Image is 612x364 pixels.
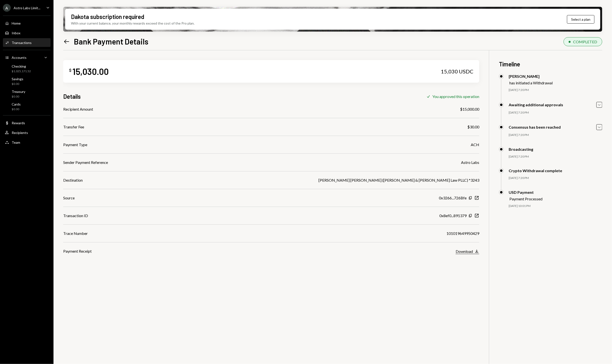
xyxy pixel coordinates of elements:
a: Checking$1,025,171.52 [3,63,51,74]
div: 101019649950429 [446,231,479,236]
div: 15,030.00 [72,66,109,77]
a: Treasury$0.00 [3,88,51,100]
div: Astro Labs Limit... [14,6,40,10]
a: Savings$0.00 [3,75,51,87]
div: You approved this operation [432,94,479,99]
h3: Timeline [499,60,602,68]
div: Treasury [12,89,25,94]
a: Team [3,138,51,147]
div: Cards [12,102,21,106]
div: $ [69,68,71,73]
div: Trace Number [63,231,88,236]
div: $0.00 [12,82,23,86]
div: Rewards [12,121,25,125]
div: 15,030 USDC [441,68,473,75]
div: [DATE] 7:20 PM [509,155,602,159]
a: Accounts [3,53,51,62]
div: Payment Receipt [63,248,92,254]
button: Select a plan [567,15,594,24]
div: Crypto Withdrawal complete [509,168,562,173]
div: $30.00 [467,124,479,130]
a: Recipients [3,128,51,137]
div: Inbox [12,31,20,35]
div: Broadcasting [509,147,533,151]
a: Transactions [3,38,51,47]
div: Transactions [12,41,32,45]
div: With your current balance, your monthly rewards exceed the cost of the Pro plan. [71,21,195,26]
div: USD Payment [509,190,542,195]
h1: Bank Payment Details [74,36,148,46]
div: A [3,4,11,12]
div: 0x3266...726Bfe [439,195,467,201]
div: 0x8ef0...891379 [439,213,467,219]
a: Home [3,19,51,27]
div: has initiated a Withdrawal [509,80,553,85]
a: Rewards [3,118,51,127]
div: [DATE] 7:20 PM [509,111,602,115]
div: [DATE] 7:20 PM [509,133,602,137]
div: $15,000.00 [460,106,479,112]
div: COMPLETED [573,39,597,44]
div: Recipient Amount [63,106,93,112]
div: $1,025,171.52 [12,69,31,73]
a: Cards$0.00 [3,101,51,112]
div: Accounts [12,55,27,60]
div: Team [12,140,20,144]
div: Download [456,249,473,254]
div: Source [63,195,75,201]
button: Download [456,249,479,254]
div: [DATE] 10:01 PM [509,204,602,208]
div: [PERSON_NAME] [PERSON_NAME] ([PERSON_NAME] & [PERSON_NAME] Law PLLC) *3243 [319,177,479,183]
div: Transfer Fee [63,124,84,130]
div: [DATE] 7:20 PM [509,176,602,180]
div: [DATE] 7:20 PM [509,88,602,92]
div: Checking [12,64,31,68]
div: Destination [63,177,83,183]
div: [PERSON_NAME] [509,74,553,79]
div: Payment Processed [509,196,542,201]
div: $0.00 [12,107,21,111]
div: $0.00 [12,95,25,99]
a: Inbox [3,28,51,37]
h3: Details [63,92,81,100]
div: Transaction ID [63,213,88,219]
div: Home [12,21,21,25]
div: Sender Payment Reference [63,160,108,165]
div: Consensus has been reached [509,125,561,129]
div: Recipients [12,131,28,135]
div: Astro Labs [461,160,479,165]
div: Payment Type [63,142,87,148]
div: ACH [471,142,479,148]
div: Awaiting additional approvals [509,102,563,107]
div: Dakota subscription required [71,13,144,21]
div: Savings [12,77,23,81]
